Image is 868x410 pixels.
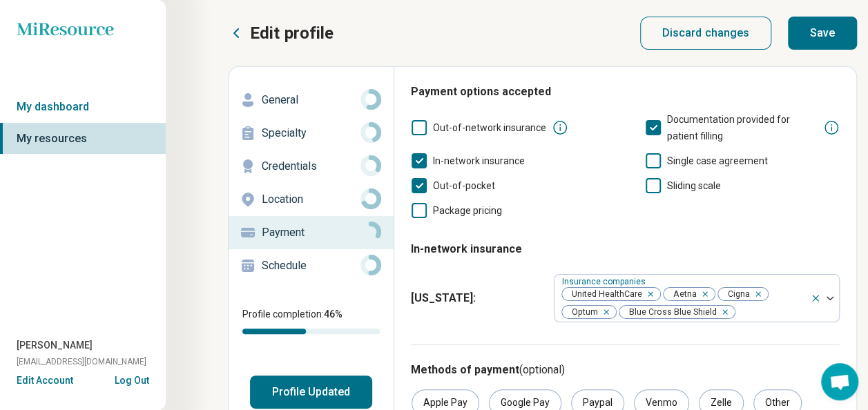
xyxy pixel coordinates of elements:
a: Location [229,183,394,216]
button: Log Out [115,373,149,384]
span: Package pricing [433,205,502,216]
span: Sliding scale [667,180,721,191]
div: Open chat [821,363,858,400]
p: Location [262,191,360,208]
button: Edit Account [17,373,73,388]
span: [EMAIL_ADDRESS][DOMAIN_NAME] [17,355,146,368]
legend: In-network insurance [411,230,522,269]
h3: Payment options accepted [411,84,840,100]
span: Single case agreement [667,155,768,166]
p: Schedule [262,257,360,274]
p: Specialty [262,125,360,141]
span: 46 % [324,309,343,320]
span: (optional) [519,363,565,376]
p: General [262,92,360,108]
span: Documentation provided for patient filling [667,114,790,141]
span: [PERSON_NAME] [17,338,93,353]
span: Out-of-pocket [433,180,495,191]
a: Specialty [229,117,394,150]
span: [US_STATE] : [411,290,543,306]
span: Optum [562,306,602,319]
button: Save [788,17,857,50]
a: Schedule [229,249,394,282]
p: Credentials [262,158,360,175]
button: Edit profile [228,22,334,44]
span: Blue Cross Blue Shield [619,306,721,319]
h3: Methods of payment [411,362,840,378]
p: Edit profile [250,22,334,44]
p: Payment [262,224,360,241]
label: Insurance companies [562,276,648,286]
button: Profile Updated [250,375,372,409]
span: Cigna [718,288,754,301]
div: Profile completion [242,329,380,334]
a: Payment [229,216,394,249]
a: General [229,84,394,117]
a: Credentials [229,150,394,183]
span: Out-of-network insurance [433,122,546,133]
span: United HealthCare [562,288,646,301]
span: In-network insurance [433,155,525,166]
span: Aetna [664,288,701,301]
div: Profile completion: [229,299,394,342]
button: Discard changes [640,17,772,50]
